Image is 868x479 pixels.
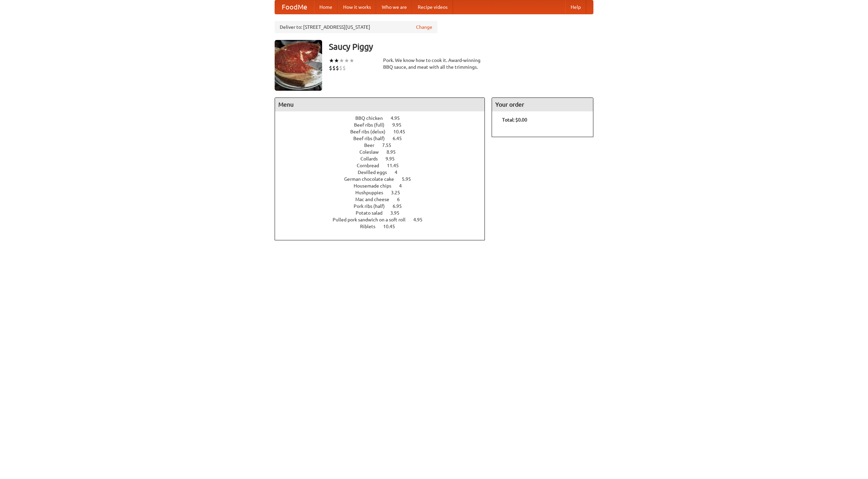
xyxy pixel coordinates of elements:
span: 6.45 [393,136,409,141]
span: 5.95 [402,176,418,182]
a: Recipe videos [412,0,453,14]
span: 4 [395,170,404,175]
h3: Saucy Piggy [329,40,593,53]
span: Beer [364,143,381,148]
span: Pork ribs (half) [354,203,392,209]
li: ★ [344,57,349,64]
span: Beef ribs (half) [353,136,392,141]
h4: Menu [275,98,485,111]
a: Beef ribs (delux) 10.45 [350,129,418,134]
span: Hushpuppies [355,190,390,195]
a: Change [416,24,432,30]
a: Coleslaw 8.95 [359,149,408,155]
span: Cornbread [357,163,386,168]
h4: Your order [492,98,593,111]
span: Collards [360,156,384,161]
a: German chocolate cake 5.95 [344,176,423,182]
div: Deliver to: [STREET_ADDRESS][US_STATE] [275,21,437,33]
img: angular.jpg [275,40,322,91]
span: 10.45 [383,224,402,229]
div: Pork. We know how to cook it. Award-winning BBQ sauce, and meat with all the trimmings. [383,57,485,70]
a: Help [565,0,586,14]
a: Pulled pork sandwich on a soft roll 4.95 [333,217,435,222]
span: 8.95 [387,149,402,155]
a: Cornbread 11.45 [357,163,411,168]
span: 6.95 [393,203,409,209]
a: Pork ribs (half) 6.95 [354,203,414,209]
a: Riblets 10.45 [360,224,408,229]
span: 3.95 [390,210,406,216]
span: Beef ribs (full) [354,122,391,128]
li: $ [342,64,346,72]
a: Mac and cheese 6 [355,197,412,202]
a: Home [314,0,338,14]
span: 9.95 [386,156,401,161]
li: ★ [339,57,344,64]
span: 4 [399,183,409,189]
a: Beef ribs (half) 6.45 [353,136,414,141]
a: Devilled eggs 4 [358,170,410,175]
li: ★ [334,57,339,64]
a: Beer 7.55 [364,143,404,148]
b: Total: $0.00 [502,117,527,123]
span: Potato salad [356,210,389,216]
li: $ [329,64,332,72]
span: Devilled eggs [358,170,394,175]
span: Coleslaw [359,149,386,155]
span: Beef ribs (delux) [350,129,392,134]
li: $ [336,64,339,72]
span: German chocolate cake [344,176,401,182]
span: 4.95 [413,217,429,222]
span: 9.95 [392,122,408,128]
a: Who we are [376,0,412,14]
span: 11.45 [387,163,406,168]
span: Mac and cheese [355,197,396,202]
a: Collards 9.95 [360,156,407,161]
li: ★ [349,57,354,64]
a: Potato salad 3.95 [356,210,412,216]
a: Housemade chips 4 [354,183,414,189]
a: BBQ chicken 4.95 [355,115,412,121]
span: 7.55 [382,143,398,148]
li: ★ [329,57,334,64]
a: Hushpuppies 3.25 [355,190,413,195]
li: $ [332,64,336,72]
a: How it works [338,0,376,14]
span: Housemade chips [354,183,398,189]
span: Pulled pork sandwich on a soft roll [333,217,412,222]
span: BBQ chicken [355,115,390,121]
span: 6 [397,197,407,202]
span: 10.45 [393,129,412,134]
span: Riblets [360,224,382,229]
li: $ [339,64,342,72]
span: 3.25 [391,190,407,195]
a: FoodMe [275,0,314,14]
a: Beef ribs (full) 9.95 [354,122,414,128]
span: 4.95 [391,115,407,121]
